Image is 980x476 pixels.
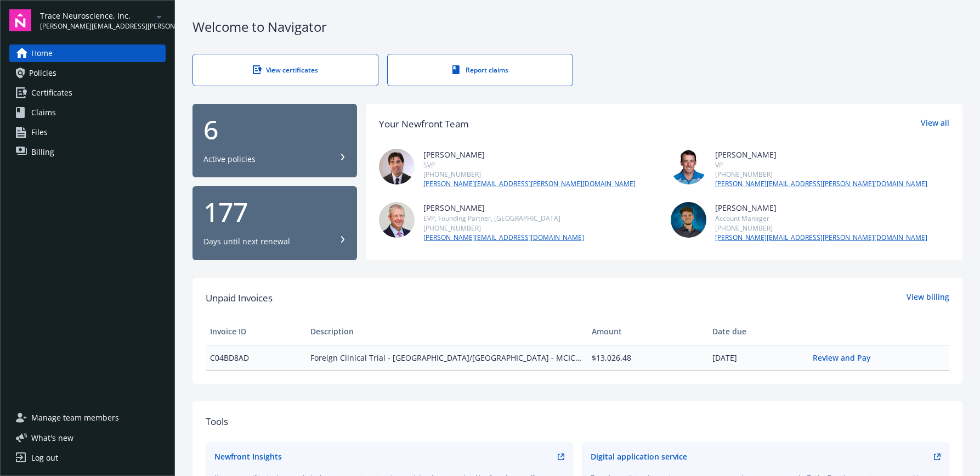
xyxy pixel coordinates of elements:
[715,170,927,179] div: [PHONE_NUMBER]
[203,116,346,143] div: 6
[29,64,56,82] span: Policies
[192,104,357,178] button: 6Active policies
[40,21,152,31] span: [PERSON_NAME][EMAIL_ADDRESS][PERSON_NAME][DOMAIN_NAME]
[31,432,73,444] span: What ' s new
[152,10,166,23] a: arrowDropDown
[387,54,573,86] a: Report claims
[203,199,346,225] div: 177
[310,352,583,363] span: Foreign Clinical Trial - [GEOGRAPHIC_DATA]/[GEOGRAPHIC_DATA] - MCICT25111
[423,149,636,160] div: [PERSON_NAME]
[423,233,584,243] a: [PERSON_NAME][EMAIL_ADDRESS][DOMAIN_NAME]
[587,318,708,345] th: Amount
[31,409,119,427] span: Manage team members
[206,291,273,305] span: Unpaid Invoices
[715,179,927,189] a: [PERSON_NAME][EMAIL_ADDRESS][PERSON_NAME][DOMAIN_NAME]
[31,143,54,161] span: Billing
[423,202,584,214] div: [PERSON_NAME]
[715,223,927,233] div: [PHONE_NUMBER]
[40,9,166,31] button: Trace Neuroscience, Inc.[PERSON_NAME][EMAIL_ADDRESS][PERSON_NAME][DOMAIN_NAME]arrowDropDown
[379,117,469,131] div: Your Newfront Team
[306,318,587,345] th: Description
[40,10,152,21] span: Trace Neuroscience, Inc.
[31,449,58,467] div: Log out
[31,44,53,62] span: Home
[587,345,708,370] td: $13,026.48
[379,149,415,184] img: photo
[192,18,962,36] div: Welcome to Navigator
[813,352,879,363] a: Review and Pay
[206,415,949,429] div: Tools
[206,318,306,345] th: Invoice ID
[203,154,256,165] div: Active policies
[715,202,927,214] div: [PERSON_NAME]
[215,65,356,75] div: View certificates
[423,214,584,223] div: EVP, Founding Partner, [GEOGRAPHIC_DATA]
[671,202,706,238] img: photo
[715,214,927,223] div: Account Manager
[9,9,31,31] img: navigator-logo.svg
[9,409,166,427] a: Manage team members
[715,233,927,243] a: [PERSON_NAME][EMAIL_ADDRESS][PERSON_NAME][DOMAIN_NAME]
[379,202,415,238] img: photo
[9,432,91,444] button: What's new
[708,345,808,370] td: [DATE]
[410,65,551,75] div: Report claims
[192,186,357,260] button: 177Days until next renewal
[715,149,927,160] div: [PERSON_NAME]
[9,104,166,121] a: Claims
[423,170,636,179] div: [PHONE_NUMBER]
[907,291,949,305] a: View billing
[423,179,636,189] a: [PERSON_NAME][EMAIL_ADDRESS][PERSON_NAME][DOMAIN_NAME]
[9,84,166,102] a: Certificates
[591,451,687,462] div: Digital application service
[206,345,306,370] td: C04BD8AD
[203,236,290,247] div: Days until next renewal
[9,64,166,82] a: Policies
[671,149,706,184] img: photo
[31,104,56,121] span: Claims
[921,117,949,131] a: View all
[9,143,166,161] a: Billing
[423,223,584,233] div: [PHONE_NUMBER]
[423,160,636,170] div: SVP
[192,54,378,86] a: View certificates
[31,84,72,102] span: Certificates
[214,451,282,462] div: Newfront Insights
[9,44,166,62] a: Home
[9,124,166,141] a: Files
[708,318,808,345] th: Date due
[715,160,927,170] div: VP
[31,124,48,141] span: Files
